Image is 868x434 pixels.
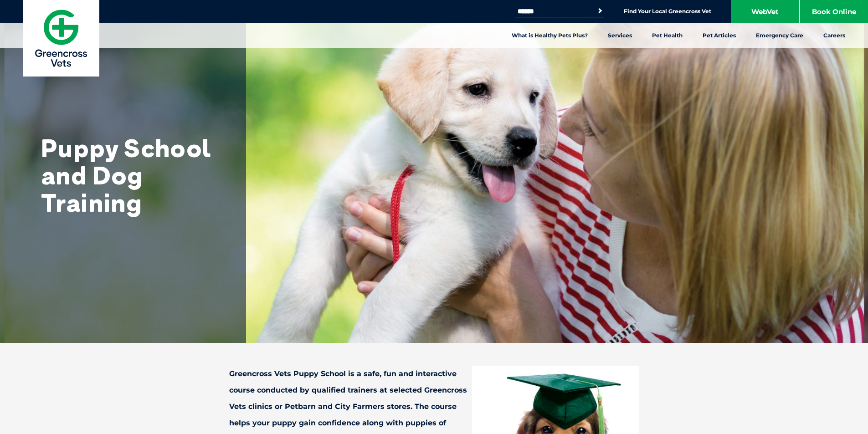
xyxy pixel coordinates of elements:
a: Emergency Care [746,23,813,48]
h1: Puppy School and Dog Training [41,134,223,216]
a: Services [598,23,642,48]
button: Search [596,6,605,15]
a: Pet Articles [693,23,746,48]
a: What is Healthy Pets Plus? [502,23,598,48]
a: Pet Health [642,23,693,48]
a: Careers [813,23,855,48]
a: Find Your Local Greencross Vet [624,8,711,15]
